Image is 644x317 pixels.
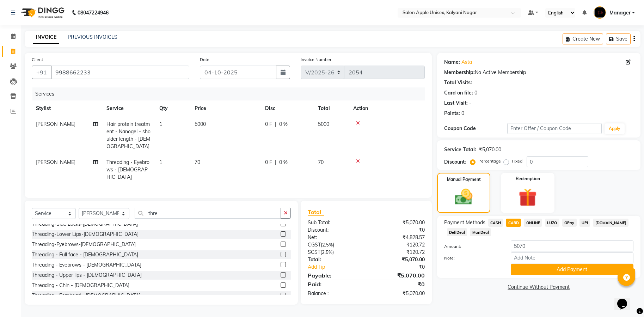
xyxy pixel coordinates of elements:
div: ₹0 [377,263,430,271]
div: Paid: [302,280,366,288]
button: Save [606,33,631,44]
span: 5000 [195,121,206,127]
label: Note: [439,255,505,261]
th: Action [349,100,425,116]
input: Search or Scan [135,208,281,219]
span: 0 % [279,159,288,166]
label: Date [200,56,209,63]
input: Enter Offer / Coupon Code [507,123,602,134]
div: Services [32,87,430,100]
iframe: chat widget [614,289,637,310]
span: CASH [488,219,503,227]
span: [PERSON_NAME] [36,159,75,165]
div: Discount: [444,158,466,166]
div: Membership: [444,69,475,76]
div: Card on file: [444,89,473,97]
label: Client [32,56,43,63]
img: logo [18,3,66,23]
div: Name: [444,59,460,66]
div: Threading - Full face - [DEMOGRAPHIC_DATA] [32,251,138,258]
div: Points: [444,110,460,117]
span: Manager [609,9,631,17]
button: Apply [605,123,625,134]
a: INVOICE [33,31,59,44]
th: Total [314,100,349,116]
span: 70 [195,159,200,165]
a: Add Tip [302,263,377,271]
button: Add Payment [511,264,633,275]
input: Search by Name/Mobile/Email/Code [51,66,189,79]
div: ₹5,070.00 [366,219,430,226]
img: _cash.svg [449,187,478,207]
div: ₹0 [366,226,430,234]
a: PREVIOUS INVOICES [68,34,117,40]
div: Threading - Forehead - [DEMOGRAPHIC_DATA] [32,292,141,299]
span: 2.5% [322,242,333,248]
div: ₹5,070.00 [366,290,430,297]
span: LUZO [545,219,559,227]
label: Percentage [478,158,501,164]
div: Threading - Eyebrows - [DEMOGRAPHIC_DATA] [32,261,141,269]
div: Threading - Chin - [DEMOGRAPHIC_DATA] [32,282,129,289]
div: ₹4,828.57 [366,234,430,241]
button: +91 [32,66,51,79]
div: Discount: [302,226,366,234]
div: Threading-Eyebrows-[DEMOGRAPHIC_DATA] [32,241,136,248]
span: GPay [562,219,577,227]
div: Threading-Lower Lips-[DEMOGRAPHIC_DATA] [32,231,139,238]
div: Threading - Upper lips - [DEMOGRAPHIC_DATA] [32,272,142,279]
th: Stylist [32,100,102,116]
span: SGST [308,249,320,255]
th: Disc [261,100,314,116]
div: ₹5,070.00 [366,271,430,280]
div: ₹120.72 [366,249,430,256]
label: Manual Payment [447,176,481,183]
span: Payment Methods [444,219,485,226]
div: Service Total: [444,146,476,153]
img: Manager [594,6,606,19]
th: Qty [155,100,190,116]
div: Net: [302,234,366,241]
div: ( ) [302,249,366,256]
div: 0 [474,89,477,97]
span: 2.5% [322,249,332,255]
span: 0 % [279,121,288,128]
div: Total Visits: [444,79,472,86]
label: Invoice Number [301,56,331,63]
div: Last Visit: [444,99,468,107]
div: ₹0 [366,280,430,288]
div: ₹5,070.00 [479,146,501,153]
input: Amount [511,240,633,251]
img: _gift.svg [513,186,542,209]
span: Total [308,208,324,216]
label: Amount: [439,243,505,250]
span: [PERSON_NAME] [36,121,75,127]
label: Redemption [516,176,540,182]
button: Create New [563,33,603,44]
span: CGST [308,242,321,248]
span: MariDeal [470,228,491,236]
span: [DOMAIN_NAME] [593,219,628,227]
input: Add Note [511,252,633,263]
span: ONLINE [524,219,542,227]
div: Threading-Side Locks-[DEMOGRAPHIC_DATA] [32,220,138,228]
span: DefiDeal [447,228,467,236]
span: 0 F [265,159,272,166]
a: Asta [461,59,472,66]
span: 0 F [265,121,272,128]
div: - [469,99,471,107]
div: Sub Total: [302,219,366,226]
div: ₹120.72 [366,241,430,249]
b: 08047224946 [78,3,109,23]
span: CARD [506,219,521,227]
span: | [275,121,276,128]
div: ₹5,070.00 [366,256,430,263]
div: Total: [302,256,366,263]
span: | [275,159,276,166]
span: 70 [318,159,324,165]
div: 0 [461,110,464,117]
span: UPI [579,219,590,227]
th: Service [102,100,155,116]
div: ( ) [302,241,366,249]
label: Fixed [512,158,522,164]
